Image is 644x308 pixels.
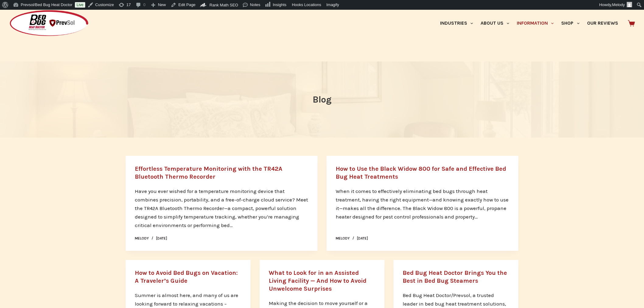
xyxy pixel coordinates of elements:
a: Effortless Temperature Monitoring with the TR42A Bluetooth Thermo Recorder [135,165,282,180]
a: Melody [135,236,149,240]
time: [DATE] [156,236,167,240]
p: Have you ever wished for a temperature monitoring device that combines precision, portability, an... [135,187,308,229]
a: Our Reviews [583,10,622,37]
span: Melody [612,2,625,7]
a: About Us [477,10,513,37]
h1: Blog [208,93,436,107]
time: [DATE] [357,236,368,240]
img: Prevsol/Bed Bug Heat Doctor [9,10,89,37]
a: Melody [336,236,350,240]
a: How to Use the Black Widow 800 for Safe and Effective Bed Bug Heat Treatments [336,165,506,180]
a: How to Avoid Bed Bugs on Vacation: A Traveler’s Guide [135,269,238,284]
a: Industries [436,10,477,37]
a: What to Look for in an Assisted Living Facility — And How to Avoid Unwelcome Surprises [269,269,366,292]
a: Information [513,10,558,37]
p: When it comes to effectively eliminating bed bugs through heat treatment, having the right equipm... [336,187,509,221]
a: Live [75,2,85,8]
nav: Primary [436,10,622,37]
a: Shop [558,10,583,37]
a: Bed Bug Heat Doctor Brings You the Best in Bed Bug Steamers [403,269,507,284]
span: Rank Math SEO [209,3,238,7]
